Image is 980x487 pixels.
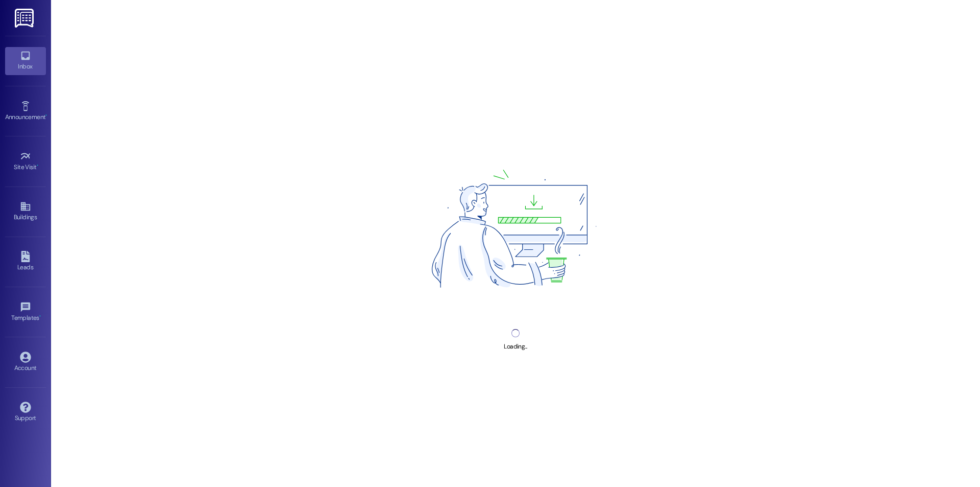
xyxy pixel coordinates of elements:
span: • [45,112,47,119]
a: Site Visit • [5,148,46,175]
span: • [39,313,41,320]
a: Leads [5,248,46,275]
a: Support [5,399,46,426]
a: Buildings [5,198,46,225]
a: Account [5,349,46,376]
span: • [37,162,38,169]
img: ResiDesk Logo [15,9,36,28]
a: Templates • [5,298,46,326]
a: Inbox [5,47,46,75]
div: Loading... [504,341,527,352]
